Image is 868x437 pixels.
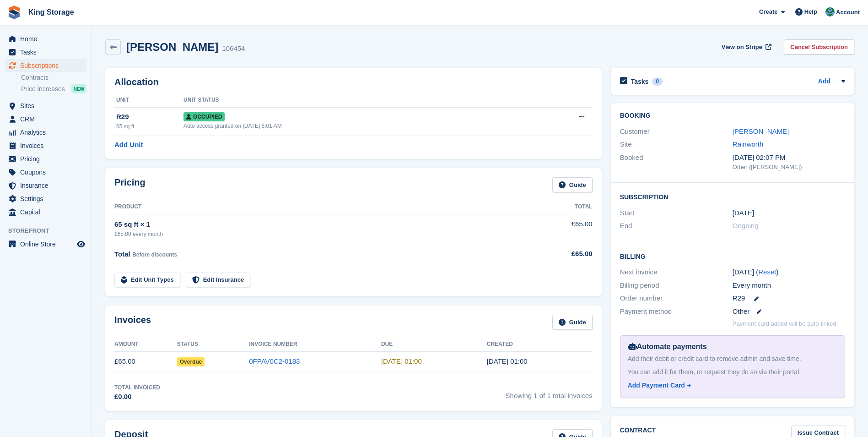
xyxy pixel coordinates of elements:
div: Billing period [620,280,733,291]
a: Reset [758,268,776,276]
div: 0 [652,77,663,86]
td: £65.00 [114,351,177,372]
a: View on Stripe [718,39,773,55]
a: menu [5,139,86,152]
div: Start [620,208,733,218]
a: menu [5,166,86,179]
h2: Subscription [620,192,845,201]
h2: [PERSON_NAME] [126,41,218,53]
th: Due [381,337,487,352]
span: Settings [20,192,75,205]
span: Price increases [21,85,65,93]
div: Automate payments [628,341,837,352]
span: Coupons [20,166,75,179]
a: [PERSON_NAME] [733,127,789,135]
a: Add Payment Card [628,381,834,390]
span: Capital [20,206,75,218]
h2: Allocation [114,77,593,87]
div: Total Invoiced [114,383,160,392]
a: Edit Insurance [186,273,251,288]
span: Help [804,7,817,16]
a: Preview store [75,239,86,250]
div: Other ([PERSON_NAME]) [733,163,845,172]
th: Amount [114,337,177,352]
div: Next invoice [620,267,733,278]
div: End [620,221,733,231]
span: Home [20,33,75,45]
a: menu [5,33,86,45]
time: 2025-09-05 00:00:00 UTC [733,208,754,218]
div: You can add it for them, or request they do so via their portal. [628,367,837,377]
a: Guide [552,177,593,192]
span: View on Stripe [722,43,762,52]
time: 2025-09-06 00:00:00 UTC [381,357,422,365]
a: King Storage [25,5,78,20]
h2: Booking [620,112,845,120]
a: menu [5,59,86,72]
div: Customer [620,126,733,137]
div: Payment method [620,306,733,317]
a: Rainworth [733,140,764,148]
span: Before discounts [132,251,177,258]
th: Total [528,200,593,214]
div: 106454 [222,44,245,54]
div: 65 sq ft [116,122,183,131]
a: menu [5,179,86,192]
div: £0.00 [114,392,160,402]
span: Showing 1 of 1 total invoices [506,383,593,402]
span: Insurance [20,179,75,192]
a: Edit Unit Types [114,273,180,288]
a: menu [5,46,86,59]
div: Booked [620,153,733,172]
a: menu [5,206,86,218]
th: Created [487,337,593,352]
div: Other [733,306,845,317]
div: Every month [733,280,845,291]
a: menu [5,99,86,112]
h2: Invoices [114,315,151,330]
img: stora-icon-8386f47178a22dfd0bd8f6a31ec36ba5ce8667c1dd55bd0f319d3a0aa187defe.svg [7,5,21,19]
span: Storefront [8,226,91,235]
a: Add Unit [114,140,143,150]
h2: Pricing [114,177,146,192]
time: 2025-09-05 00:00:38 UTC [487,357,528,365]
a: menu [5,153,86,165]
span: CRM [20,113,75,126]
h2: Tasks [631,77,649,86]
span: Total [114,250,130,258]
p: Payment card added will be auto-linked [733,319,836,328]
td: £65.00 [528,214,593,243]
a: Add [818,76,830,87]
h2: Billing [620,251,845,261]
span: Invoices [20,139,75,152]
span: R29 [733,293,745,304]
div: Add their debit or credit card to remove admin and save time. [628,354,837,364]
span: Subscriptions [20,59,75,72]
th: Unit Status [183,93,526,108]
th: Invoice Number [249,337,381,352]
a: menu [5,238,86,251]
a: menu [5,113,86,126]
div: Order number [620,293,733,304]
a: Price increases NEW [21,84,86,94]
span: Account [836,8,860,17]
th: Unit [114,93,183,108]
span: Sites [20,99,75,112]
div: Add Payment Card [628,381,685,390]
a: menu [5,192,86,205]
span: Overdue [177,357,205,366]
span: Create [759,7,777,16]
th: Status [177,337,249,352]
a: Contracts [21,73,86,82]
div: £65.00 [528,249,593,259]
div: NEW [71,84,86,93]
a: menu [5,126,86,139]
img: John King [825,7,835,16]
span: Online Store [20,238,75,251]
span: Tasks [20,46,75,59]
span: Occupied [183,112,225,121]
a: Guide [552,315,593,330]
span: Ongoing [733,222,759,229]
div: [DATE] 02:07 PM [733,153,845,163]
div: Site [620,139,733,150]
